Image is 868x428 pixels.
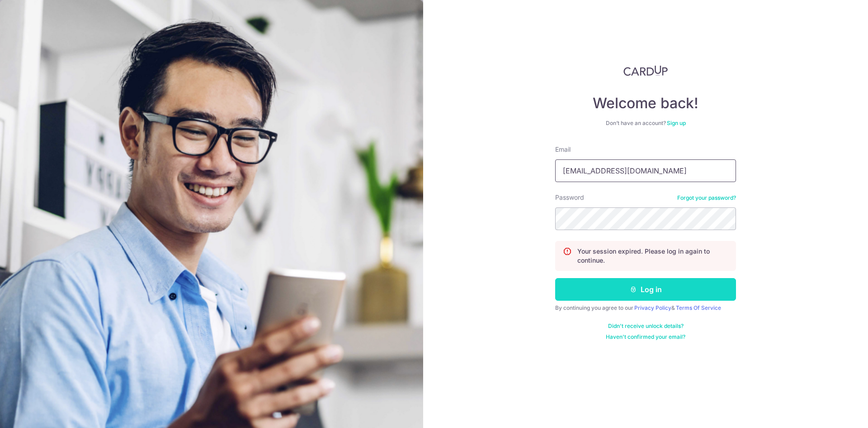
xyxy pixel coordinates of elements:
[555,145,571,154] label: Email
[676,304,721,311] a: Terms Of Service
[606,333,685,341] a: Haven't confirmed your email?
[634,304,671,311] a: Privacy Policy
[555,278,736,301] button: Log in
[667,120,686,126] a: Sign up
[555,159,736,182] input: Enter your Email
[555,94,736,112] h4: Welcome back!
[555,120,736,127] div: Don’t have an account?
[555,304,736,312] div: By continuing you agree to our &
[577,247,728,265] p: Your session expired. Please log in again to continue.
[677,194,736,202] a: Forgot your password?
[555,193,584,202] label: Password
[608,322,684,330] a: Didn't receive unlock details?
[623,65,668,76] img: CardUp Logo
